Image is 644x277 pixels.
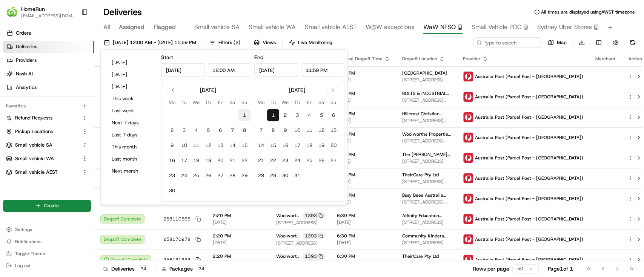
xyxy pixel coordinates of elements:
button: 258170978 [163,236,201,242]
th: Sunday [327,98,340,106]
button: Next month [108,166,154,176]
button: 15 [238,139,251,152]
button: 17 [291,139,303,152]
span: The [PERSON_NAME] Masonic Homes of [GEOGRAPHIC_DATA] [402,152,451,158]
span: Australia Post (Parcel Post - [GEOGRAPHIC_DATA]) [475,73,583,80]
span: 6:30 PM [337,213,390,219]
span: [STREET_ADDRESS][PERSON_NAME] [402,118,451,124]
span: Small Vehicle POC [472,23,521,32]
button: 31 [291,170,303,182]
span: [DATE] [213,219,264,225]
img: auspost_logo_v2.png [463,133,473,142]
div: Deliveries [103,265,149,272]
span: Woolworths Brookvale CFC [276,253,301,259]
button: Last week [108,106,154,116]
button: 24 [291,155,303,167]
span: Woolworths Properties Limited - Check [402,131,451,137]
button: 6 [327,109,340,121]
span: Community Kinders Plus Inc. [402,233,451,239]
div: Dropoff Complete [100,255,151,264]
img: auspost_logo_v2.png [463,194,473,204]
span: [STREET_ADDRESS] [402,77,451,83]
span: [DATE] [337,138,390,144]
span: 6:30 PM [337,70,390,76]
span: 6:30 PM [337,233,390,239]
span: Small vehicle SA [194,23,240,32]
button: Log out [3,260,91,271]
span: 2:20 PM [213,253,264,259]
input: Date [161,63,205,77]
th: Thursday [291,98,303,106]
span: 6:30 PM [337,152,390,158]
span: Deliveries [16,43,37,50]
th: Wednesday [190,98,202,106]
span: [DATE] [337,179,390,185]
button: [DATE] [108,69,154,80]
span: 258170978 [163,236,191,242]
button: 14 [226,139,238,152]
button: 258110565 [163,216,201,222]
button: 9 [166,139,178,152]
button: 27 [214,170,226,182]
span: 6:30 PM [337,111,390,117]
img: auspost_logo_v2.png [463,153,473,163]
button: Small vehicle WA [3,153,91,165]
span: Filters [218,39,240,46]
div: [DATE] [289,86,305,94]
a: Nash AI [3,68,94,80]
span: Toggle Theme [15,251,45,257]
span: Refund Requests [15,115,52,121]
span: Pickup Locations [15,128,53,135]
span: Sydney Uber Stores [537,23,592,32]
button: 11 [303,124,315,136]
input: Time [301,63,344,77]
p: Rows per page [473,265,509,272]
button: Small vehicle SA [3,139,91,151]
th: Wednesday [279,98,291,106]
span: 2:20 PM [213,213,264,219]
button: 30 [279,170,291,182]
div: 24 [138,265,149,272]
span: Map [557,39,567,46]
button: 24 [178,170,190,182]
span: [STREET_ADDRESS] [276,240,325,246]
span: [STREET_ADDRESS][PERSON_NAME] [402,97,451,103]
span: [EMAIL_ADDRESS][DOMAIN_NAME] [21,13,75,19]
span: [STREET_ADDRESS][PERSON_NAME] [402,138,451,144]
th: Tuesday [178,98,190,106]
span: Nash AI [16,70,33,77]
button: 22 [267,155,279,167]
span: [DATE] [337,158,390,164]
span: Australia Post (Parcel Post - [GEOGRAPHIC_DATA]) [475,175,583,181]
span: [STREET_ADDRESS] [402,219,451,225]
button: 258131393 [163,257,201,263]
button: Go to previous month [168,85,178,95]
input: Date [254,63,298,77]
a: Small vehicle SA [6,142,79,148]
button: This week [108,93,154,104]
button: 5 [202,124,214,136]
button: 28 [255,170,267,182]
a: Pickup Locations [6,128,79,135]
button: Small vehicle AEST [3,166,91,178]
span: Australia Post (Parcel Post - [GEOGRAPHIC_DATA]) [475,196,583,202]
img: HomeRun [6,6,18,18]
button: 20 [327,139,340,152]
span: TheirCare Pty Ltd [402,172,439,178]
button: Last 7 days [108,130,154,140]
span: WaW NFSO [423,23,456,32]
img: auspost_logo_v2.png [463,214,473,224]
button: 21 [255,155,267,167]
span: 6:30 PM [337,192,390,198]
span: [DATE] [337,97,390,103]
th: Tuesday [267,98,279,106]
span: Australia Post (Parcel Post - [GEOGRAPHIC_DATA]) [475,135,583,141]
div: Favorites [3,100,91,112]
th: Monday [166,98,178,106]
span: Affinity Education Group Limited [402,213,451,219]
button: 21 [226,155,238,167]
span: 258131393 [163,257,191,263]
span: [DATE] [337,77,390,83]
img: auspost_logo_v2.png [463,255,473,265]
button: 11 [190,139,202,152]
